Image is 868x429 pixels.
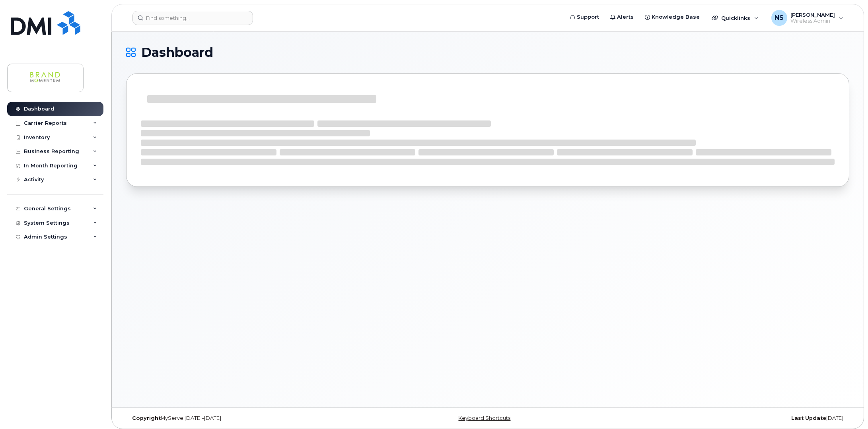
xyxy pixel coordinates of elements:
[608,415,849,421] div: [DATE]
[141,47,213,58] span: Dashboard
[458,415,510,421] a: Keyboard Shortcuts
[126,415,367,421] div: MyServe [DATE]–[DATE]
[791,415,826,421] strong: Last Update
[132,415,161,421] strong: Copyright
